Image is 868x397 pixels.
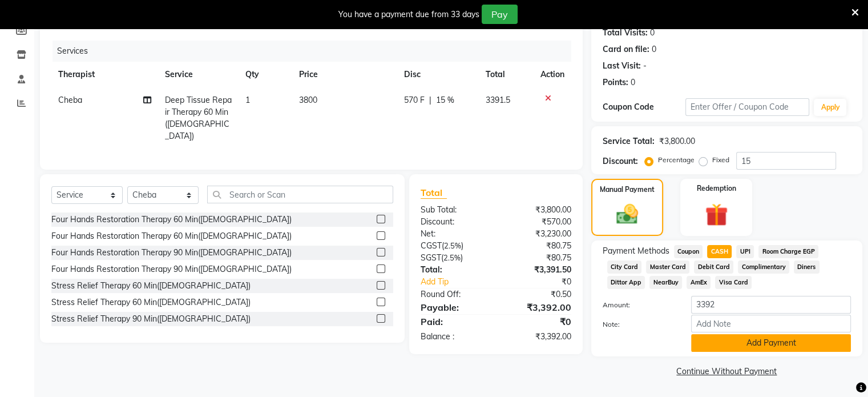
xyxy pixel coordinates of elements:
div: Discount: [603,155,638,167]
span: 15 % [436,94,454,106]
div: 0 [650,27,655,39]
div: 0 [652,43,656,55]
span: Cheba [58,95,82,105]
div: ₹80.75 [496,240,580,252]
div: ₹3,800.00 [496,204,580,216]
button: Apply [814,99,846,116]
div: Last Visit: [603,60,641,72]
th: Therapist [51,62,158,87]
div: ( ) [412,240,496,252]
label: Manual Payment [600,185,655,195]
div: ₹3,391.50 [496,264,580,276]
span: Dittor App [607,276,645,289]
div: 0 [631,77,635,89]
span: Complimentary [738,260,789,274]
label: Percentage [658,155,695,165]
span: Payment Methods [603,245,669,257]
span: CASH [707,245,732,258]
th: Price [292,62,397,87]
span: 2.5% [443,253,461,262]
div: Four Hands Restoration Therapy 60 Min([DEMOGRAPHIC_DATA]) [51,230,292,242]
span: CGST [421,240,442,251]
input: Enter Offer / Coupon Code [685,98,810,116]
div: Net: [412,228,496,240]
div: Payable: [412,300,496,314]
label: Redemption [697,183,736,194]
span: SGST [421,252,441,263]
div: Balance : [412,331,496,343]
input: Add Note [691,315,851,332]
span: AmEx [687,276,710,289]
div: ₹0 [510,276,579,288]
div: ₹3,800.00 [659,135,695,147]
span: Debit Card [694,260,733,274]
button: Add Payment [691,334,851,352]
div: Points: [603,77,628,89]
div: ₹0 [496,315,580,328]
div: Four Hands Restoration Therapy 90 Min([DEMOGRAPHIC_DATA]) [51,263,292,275]
span: | [429,94,431,106]
span: UPI [736,245,754,258]
div: Four Hands Restoration Therapy 90 Min([DEMOGRAPHIC_DATA]) [51,247,292,259]
span: 3800 [299,95,317,105]
div: Card on file: [603,43,649,55]
div: Sub Total: [412,204,496,216]
label: Fixed [712,155,729,165]
div: Discount: [412,216,496,228]
div: You have a payment due from 33 days [338,9,479,21]
div: ₹0.50 [496,288,580,300]
label: Note: [594,319,683,330]
div: Service Total: [603,135,655,147]
span: Diners [794,260,819,274]
div: Total: [412,264,496,276]
label: Amount: [594,300,683,310]
span: Total [421,187,447,199]
div: ₹80.75 [496,252,580,264]
div: ₹3,392.00 [496,331,580,343]
div: Services [53,41,580,62]
div: Coupon Code [603,101,685,113]
th: Qty [239,62,292,87]
div: Paid: [412,315,496,328]
div: ( ) [412,252,496,264]
div: ₹3,230.00 [496,228,580,240]
th: Disc [397,62,478,87]
img: _cash.svg [609,202,645,227]
div: ₹570.00 [496,216,580,228]
span: 1 [245,95,250,105]
div: Stress Relief Therapy 60 Min([DEMOGRAPHIC_DATA]) [51,296,251,308]
span: NearBuy [649,276,682,289]
th: Action [534,62,571,87]
span: Coupon [674,245,703,258]
span: City Card [607,260,642,274]
span: 3391.5 [485,95,510,105]
div: - [643,60,647,72]
span: Room Charge EGP [758,245,818,258]
button: Pay [482,5,518,24]
div: ₹3,392.00 [496,300,580,314]
input: Amount [691,296,851,314]
span: 2.5% [444,241,461,250]
th: Service [158,62,239,87]
th: Total [478,62,533,87]
div: Round Off: [412,288,496,300]
span: Master Card [646,260,689,274]
span: 570 F [404,94,425,106]
div: Four Hands Restoration Therapy 60 Min([DEMOGRAPHIC_DATA]) [51,214,292,226]
span: Deep Tissue Repair Therapy 60 Min([DEMOGRAPHIC_DATA]) [165,95,232,141]
input: Search or Scan [207,186,393,203]
img: _gift.svg [698,200,735,229]
span: Visa Card [715,276,752,289]
div: Stress Relief Therapy 90 Min([DEMOGRAPHIC_DATA]) [51,313,251,325]
a: Add Tip [412,276,510,288]
div: Total Visits: [603,27,648,39]
a: Continue Without Payment [594,366,860,378]
div: Stress Relief Therapy 60 Min([DEMOGRAPHIC_DATA]) [51,280,251,292]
